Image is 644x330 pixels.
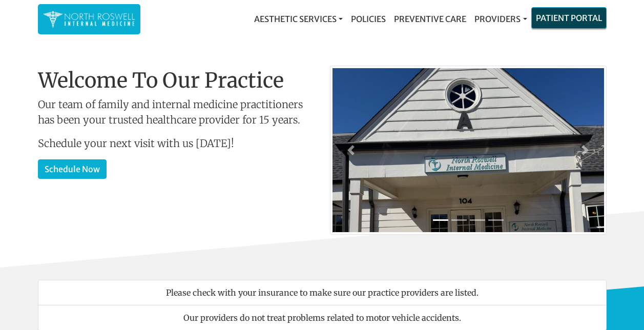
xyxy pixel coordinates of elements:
a: Preventive Care [390,9,470,29]
p: Schedule your next visit with us [DATE]! [38,136,315,151]
a: Schedule Now [38,159,107,179]
a: Providers [470,9,531,29]
a: Aesthetic Services [250,9,347,29]
h1: Welcome To Our Practice [38,68,315,93]
a: Patient Portal [532,8,606,28]
img: North Roswell Internal Medicine [43,9,135,29]
p: Our team of family and internal medicine practitioners has been your trusted healthcare provider ... [38,97,315,128]
a: Policies [347,9,390,29]
li: Please check with your insurance to make sure our practice providers are listed. [38,280,607,305]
